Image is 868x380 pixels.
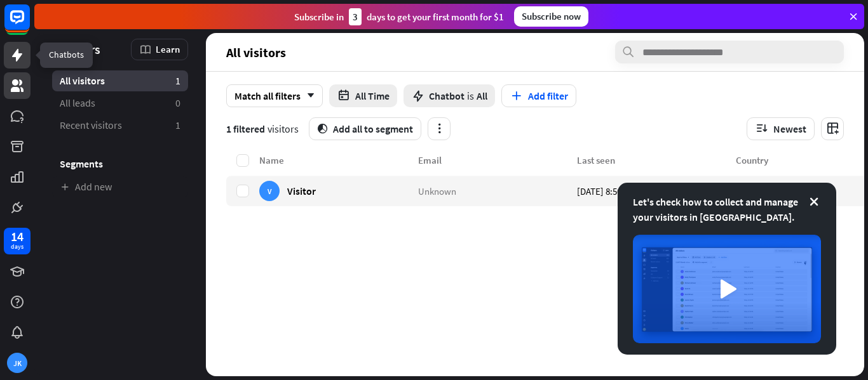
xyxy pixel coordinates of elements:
[501,84,576,107] button: Add filter
[747,117,815,140] button: Newest
[633,235,821,343] img: image
[60,96,95,110] span: All leads
[226,84,323,107] div: Match all filters
[349,8,362,25] div: 3
[7,353,27,373] div: JK
[52,93,188,114] a: All leads 0
[226,122,265,135] span: 1 filtered
[52,115,188,136] a: Recent visitors 1
[317,124,328,134] i: segment
[418,154,577,166] div: Email
[514,6,588,27] div: Subscribe now
[11,231,24,242] div: 14
[309,117,421,140] button: segmentAdd all to segment
[577,185,635,197] span: [DATE] 8:56 AM
[60,42,100,56] span: Visitors
[156,43,180,55] span: Learn
[467,89,474,102] span: is
[259,154,418,166] div: Name
[4,228,31,254] a: 14 days
[294,8,504,25] div: Subscribe in days to get your first month for $1
[60,74,105,88] span: All visitors
[259,181,280,201] div: V
[301,92,315,100] i: arrow_down
[287,185,316,197] span: Visitor
[429,89,465,102] span: Chatbot
[10,5,48,43] button: Open LiveChat chat widget
[60,119,122,132] span: Recent visitors
[52,157,188,170] h3: Segments
[11,242,24,251] div: days
[175,74,180,88] aside: 1
[268,122,299,135] span: visitors
[577,154,736,166] div: Last seen
[226,45,286,60] span: All visitors
[477,89,487,102] span: All
[175,119,180,132] aside: 1
[175,96,180,110] aside: 0
[52,176,188,197] a: Add new
[418,185,456,197] span: Unknown
[633,194,821,225] div: Let's check how to collect and manage your visitors in [GEOGRAPHIC_DATA].
[329,84,397,107] button: All Time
